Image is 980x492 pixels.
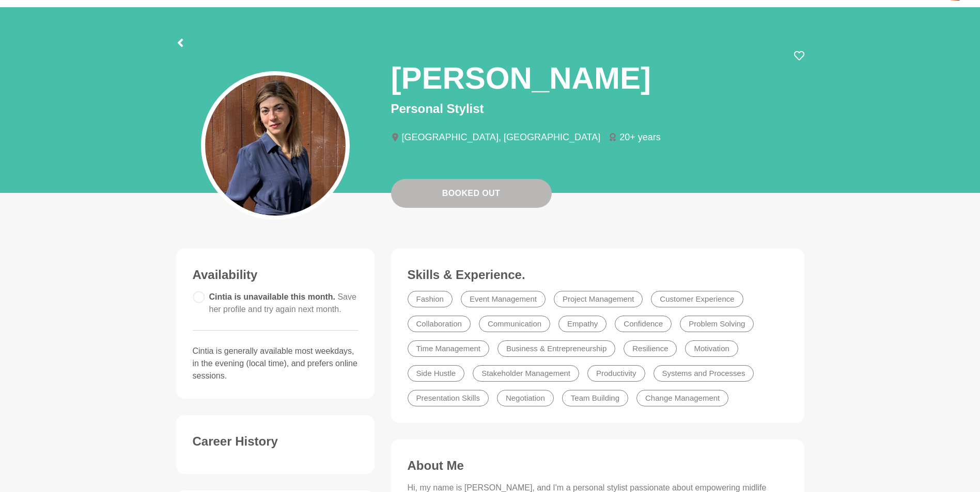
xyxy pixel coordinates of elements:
span: Save her profile and try again next month. [209,292,356,314]
h3: About Me [408,458,788,473]
span: Cintia is unavailable this month. [209,292,356,314]
li: [GEOGRAPHIC_DATA], [GEOGRAPHIC_DATA] [391,133,609,142]
li: 20+ years [609,133,669,142]
p: Personal Stylist [391,100,804,118]
h1: [PERSON_NAME] [391,59,651,97]
h3: Availability [193,267,358,283]
p: Cintia is generally available most weekdays, in the evening (local time), and prefers online sess... [193,345,358,382]
h3: Career History [193,434,358,449]
h3: Skills & Experience. [408,267,788,283]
